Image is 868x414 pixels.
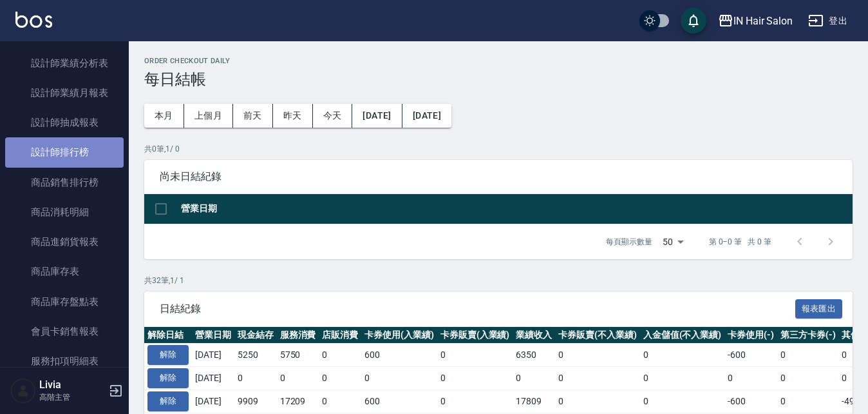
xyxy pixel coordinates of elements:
[277,367,319,390] td: 0
[5,227,124,257] a: 商品進銷貨報表
[319,344,361,367] td: 0
[640,327,725,344] th: 入金儲值(不入業績)
[713,8,798,34] button: IN Hair Salon
[733,13,793,29] div: IN Hair Salon
[437,327,513,344] th: 卡券販賣(入業績)
[192,327,234,344] th: 營業日期
[5,168,124,197] a: 商品銷售排行榜
[681,8,706,34] button: save
[709,236,771,248] p: 第 0–0 筆 共 0 筆
[513,327,555,344] th: 業績收入
[361,344,437,367] td: 600
[555,327,640,344] th: 卡券販賣(不入業績)
[10,378,36,404] img: Person
[5,78,124,108] a: 設計師業績月報表
[606,236,652,248] p: 每頁顯示數量
[234,344,277,367] td: 5250
[777,344,839,367] td: 0
[5,48,124,78] a: 設計師業績分析表
[5,197,124,227] a: 商品消耗明細
[178,194,853,224] th: 營業日期
[5,108,124,137] a: 設計師抽成報表
[234,367,277,390] td: 0
[144,143,853,155] p: 共 0 筆, 1 / 0
[724,344,777,367] td: -600
[144,104,184,128] button: 本月
[555,367,640,390] td: 0
[513,389,555,413] td: 17809
[39,391,105,403] p: 高階主管
[192,367,234,390] td: [DATE]
[184,104,233,128] button: 上個月
[437,389,513,413] td: 0
[319,327,361,344] th: 店販消費
[437,367,513,390] td: 0
[361,327,437,344] th: 卡券使用(入業績)
[640,344,725,367] td: 0
[5,257,124,286] a: 商品庫存表
[5,287,124,317] a: 商品庫存盤點表
[5,317,124,346] a: 會員卡銷售報表
[192,389,234,413] td: [DATE]
[777,389,839,413] td: 0
[5,137,124,167] a: 設計師排行榜
[147,391,189,411] button: 解除
[513,344,555,367] td: 6350
[361,389,437,413] td: 600
[160,302,795,315] span: 日結紀錄
[361,367,437,390] td: 0
[803,9,853,33] button: 登出
[724,389,777,413] td: -600
[147,345,189,365] button: 解除
[352,104,402,128] button: [DATE]
[319,367,361,390] td: 0
[277,389,319,413] td: 17209
[319,389,361,413] td: 0
[233,104,273,128] button: 前天
[144,275,853,286] p: 共 32 筆, 1 / 1
[724,367,777,390] td: 0
[192,344,234,367] td: [DATE]
[144,70,853,88] h3: 每日結帳
[277,344,319,367] td: 5750
[402,104,451,128] button: [DATE]
[144,327,192,344] th: 解除日結
[277,327,319,344] th: 服務消費
[15,12,52,28] img: Logo
[640,389,725,413] td: 0
[555,344,640,367] td: 0
[234,327,277,344] th: 現金結存
[724,327,777,344] th: 卡券使用(-)
[795,299,843,319] button: 報表匯出
[313,104,353,128] button: 今天
[437,344,513,367] td: 0
[160,170,837,183] span: 尚未日結紀錄
[273,104,313,128] button: 昨天
[39,379,105,391] h5: Livia
[234,389,277,413] td: 9909
[147,368,189,388] button: 解除
[5,346,124,376] a: 服務扣項明細表
[795,302,843,314] a: 報表匯出
[555,389,640,413] td: 0
[777,367,839,390] td: 0
[777,327,839,344] th: 第三方卡券(-)
[657,224,688,259] div: 50
[513,367,555,390] td: 0
[640,367,725,390] td: 0
[144,57,853,65] h2: Order checkout daily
